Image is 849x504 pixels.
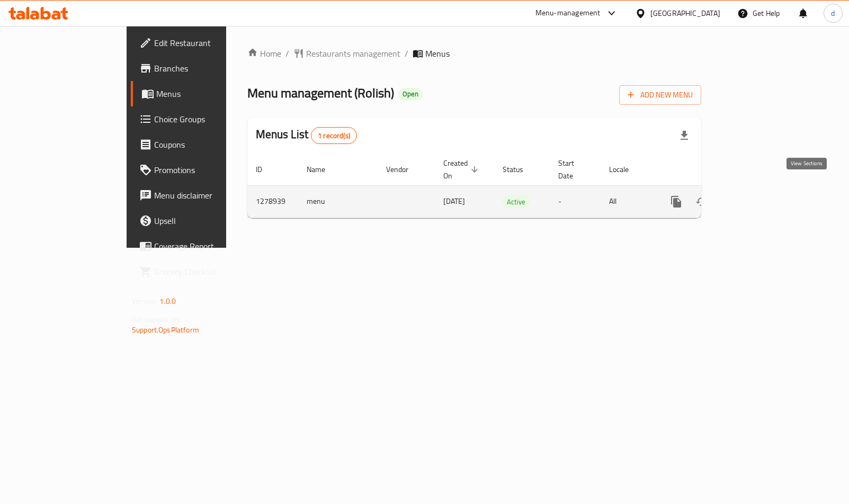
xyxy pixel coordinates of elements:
[154,62,260,75] span: Branches
[131,259,269,284] a: Grocery Checklist
[689,189,714,214] button: Change Status
[131,106,269,132] a: Choice Groups
[154,265,260,278] span: Grocery Checklist
[443,157,481,182] span: Created On
[443,194,465,208] span: [DATE]
[650,7,720,19] div: [GEOGRAPHIC_DATA]
[247,81,394,105] span: Menu management ( Rolish )
[628,88,693,102] span: Add New Menu
[154,214,260,227] span: Upsell
[831,7,835,19] span: d
[425,47,450,60] span: Menus
[132,294,158,308] span: Version:
[154,113,260,125] span: Choice Groups
[132,323,199,337] a: Support.OpsPlatform
[154,138,260,151] span: Coupons
[285,47,289,60] li: /
[256,163,276,176] span: ID
[398,89,423,98] span: Open
[398,88,423,101] div: Open
[619,85,701,105] button: Add New Menu
[156,87,260,100] span: Menus
[550,185,601,218] td: -
[154,164,260,176] span: Promotions
[405,47,408,60] li: /
[655,154,774,186] th: Actions
[386,163,422,176] span: Vendor
[311,127,357,144] div: Total records count
[131,81,269,106] a: Menus
[306,47,400,60] span: Restaurants management
[131,132,269,157] a: Coupons
[131,157,269,183] a: Promotions
[311,131,356,141] span: 1 record(s)
[131,30,269,56] a: Edit Restaurant
[307,163,339,176] span: Name
[247,185,298,218] td: 1278939
[601,185,655,218] td: All
[558,157,588,182] span: Start Date
[256,127,357,144] h2: Menus List
[609,163,642,176] span: Locale
[132,312,181,326] span: Get support on:
[672,123,697,148] div: Export file
[535,7,601,20] div: Menu-management
[154,37,260,49] span: Edit Restaurant
[154,189,260,202] span: Menu disclaimer
[131,183,269,208] a: Menu disclaimer
[503,196,530,208] span: Active
[131,56,269,81] a: Branches
[247,47,701,60] nav: breadcrumb
[154,240,260,253] span: Coverage Report
[664,189,689,214] button: more
[159,294,176,308] span: 1.0.0
[131,208,269,233] a: Upsell
[131,233,269,259] a: Coverage Report
[298,185,378,218] td: menu
[503,163,537,176] span: Status
[247,154,774,218] table: enhanced table
[293,47,400,60] a: Restaurants management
